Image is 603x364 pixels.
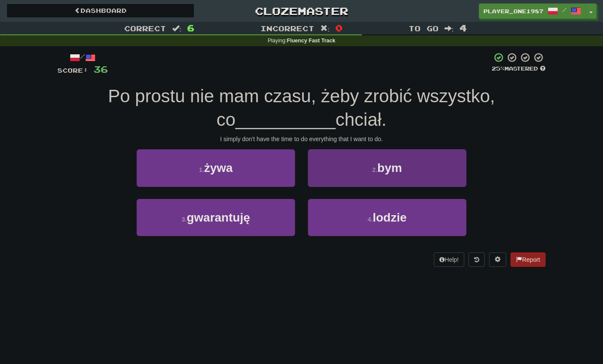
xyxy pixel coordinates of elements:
[445,25,454,32] span: :
[187,211,250,224] span: gwarantuję
[308,149,466,186] button: 2.bym
[308,199,466,236] button: 4.lodzie
[372,166,377,173] small: 2 .
[260,24,314,33] span: Incorrect
[562,7,567,13] span: /
[187,23,194,33] span: 6
[377,161,402,175] span: bym
[484,7,543,15] span: Player_one1987
[469,252,485,267] button: Round history (alt+y)
[287,38,335,44] strong: Fluency Fast Track
[367,216,373,223] small: 4 .
[108,86,495,130] span: Po prostu nie mam czasu, żeby zrobić wszystko, co
[492,65,504,72] span: 25 %
[373,211,406,224] span: lodzie
[207,3,395,18] a: Clozemaster
[460,23,467,33] span: 4
[335,109,386,130] span: chciał.
[510,252,546,267] button: Report
[93,64,108,74] span: 36
[137,199,295,236] button: 3.gwarantuję
[236,109,336,130] span: __________
[320,25,330,32] span: :
[479,3,586,19] a: Player_one1987 /
[199,166,204,173] small: 1 .
[204,161,233,175] span: żywa
[124,24,166,33] span: Correct
[335,23,343,33] span: 0
[434,252,464,267] button: Help!
[172,25,182,32] span: :
[57,52,108,63] div: /
[57,67,88,74] span: Score:
[6,3,194,18] a: Dashboard
[492,65,546,73] div: Mastered
[182,216,187,223] small: 3 .
[409,24,439,33] span: To go
[137,149,295,186] button: 1.żywa
[57,135,546,143] div: I simply don't have the time to do everything that I want to do.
